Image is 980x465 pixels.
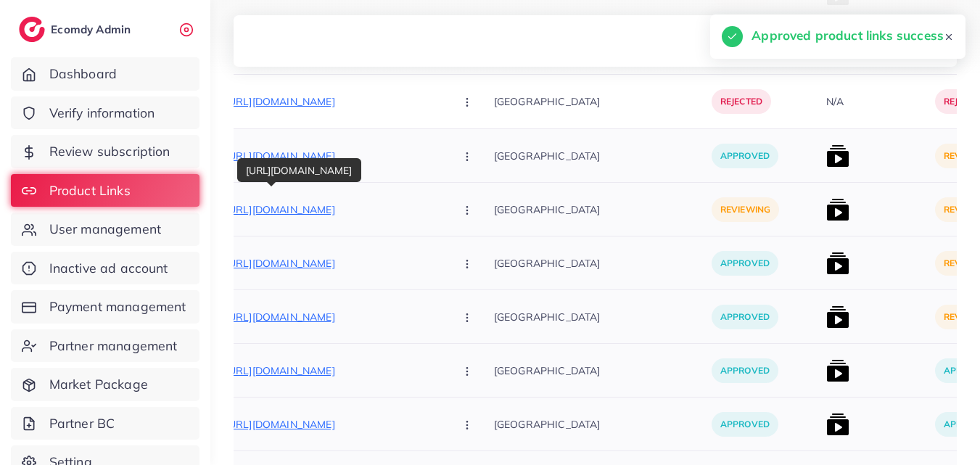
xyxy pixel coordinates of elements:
img: list product video [826,359,849,382]
a: Product Links [11,174,199,207]
div: [URL][DOMAIN_NAME] [237,158,361,182]
img: list product video [826,144,849,168]
span: Verify information [49,104,155,123]
p: [URL][DOMAIN_NAME] [226,201,443,218]
p: [URL][DOMAIN_NAME] [226,93,443,110]
a: Dashboard [11,57,199,91]
p: approved [712,305,778,329]
p: [GEOGRAPHIC_DATA] [494,300,712,333]
a: Partner management [11,329,199,363]
span: Partner BC [49,414,115,433]
p: [URL][DOMAIN_NAME] [226,147,443,165]
p: approved [712,251,778,276]
span: Market Package [49,375,148,394]
a: Review subscription [11,135,199,168]
p: approved [712,144,778,168]
p: [URL][DOMAIN_NAME] [226,308,443,326]
div: N/A [826,94,844,109]
a: logoEcomdy Admin [19,17,134,42]
h5: Approved product links success [752,26,944,45]
p: [GEOGRAPHIC_DATA] [494,354,712,387]
span: Inactive ad account [49,259,168,278]
a: Verify information [11,96,199,130]
span: Payment management [49,297,186,316]
p: approved [712,412,778,437]
a: Market Package [11,368,199,401]
p: approved [712,358,778,383]
p: [GEOGRAPHIC_DATA] [494,408,712,440]
span: Review subscription [49,142,170,161]
a: User management [11,213,199,246]
h2: Ecomdy Admin [51,22,134,36]
a: Payment management [11,290,199,324]
p: [GEOGRAPHIC_DATA] [494,86,712,118]
span: Dashboard [49,65,117,83]
span: Product Links [49,181,131,200]
p: [GEOGRAPHIC_DATA] [494,193,712,226]
p: reviewing [712,197,779,222]
p: [URL][DOMAIN_NAME] [226,255,443,272]
span: Partner management [49,337,178,355]
p: [GEOGRAPHIC_DATA] [494,247,712,279]
img: list product video [826,305,849,329]
p: rejected [712,89,771,114]
img: list product video [826,198,849,221]
img: list product video [826,413,849,436]
p: [URL][DOMAIN_NAME] [226,416,443,433]
a: Partner BC [11,407,199,440]
a: Inactive ad account [11,252,199,285]
p: [URL][DOMAIN_NAME] [226,362,443,379]
img: logo [19,17,45,42]
p: [GEOGRAPHIC_DATA] [494,139,712,172]
span: User management [49,220,161,239]
img: list product video [826,252,849,275]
